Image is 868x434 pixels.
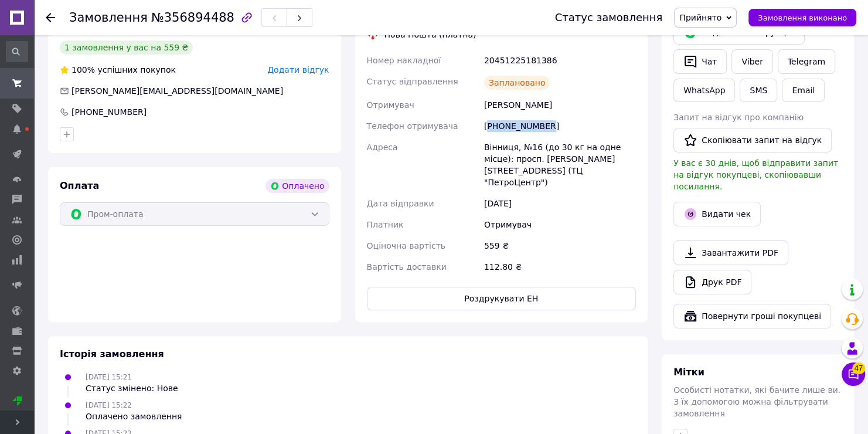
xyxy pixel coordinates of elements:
span: [DATE] 15:21 [86,373,132,381]
div: Вінниця, №16 (до 30 кг на одне місце): просп. [PERSON_NAME][STREET_ADDRESS] (ТЦ "ПетроЦентр") [482,137,638,193]
span: Платник [367,220,404,229]
a: WhatsApp [673,79,735,102]
button: Видати чек [673,202,761,226]
button: Чат з покупцем47 [842,362,865,386]
span: Запит на відгук про компанію [673,113,804,122]
button: Email [782,79,825,102]
div: 112.80 ₴ [482,256,638,277]
span: Адреса [367,143,398,152]
span: Статус відправлення [367,77,458,86]
span: Додати відгук [267,65,329,74]
div: успішних покупок [60,64,176,76]
span: Замовлення [69,11,148,25]
div: 20451225181386 [482,50,638,71]
span: Мітки [673,367,704,378]
span: Номер накладної [367,56,441,65]
div: [DATE] [482,193,638,214]
span: 100% [72,65,95,74]
span: №356894488 [151,11,234,25]
span: У вас є 30 днів, щоб відправити запит на відгук покупцеві, скопіювавши посилання. [673,158,838,191]
span: Оціночна вартість [367,241,445,250]
div: Статус замовлення [555,12,663,23]
div: [PHONE_NUMBER] [70,106,148,118]
div: Заплановано [484,76,550,90]
span: [PERSON_NAME][EMAIL_ADDRESS][DOMAIN_NAME] [72,86,283,96]
a: Друк PDF [673,270,751,294]
span: Отримувач [367,100,414,110]
button: SMS [740,79,777,102]
button: Замовлення виконано [748,9,856,26]
a: Viber [731,49,772,74]
a: Telegram [778,49,835,74]
div: Оплачено [265,179,329,193]
button: Чат [673,49,727,74]
div: Повернутися назад [46,12,55,23]
div: Статус змінено: Нове [86,382,178,394]
button: Повернути гроші покупцеві [673,304,831,328]
span: Телефон отримувача [367,121,458,131]
button: Роздрукувати ЕН [367,287,636,310]
span: Оплата [60,180,99,191]
div: Оплачено замовлення [86,411,182,422]
span: Прийнято [679,13,721,22]
span: Замовлення виконано [758,13,847,22]
span: Вартість доставки [367,262,447,272]
div: Отримувач [482,214,638,235]
span: [DATE] 15:22 [86,401,132,409]
span: Дата відправки [367,199,434,208]
a: Завантажити PDF [673,240,788,265]
button: Скопіювати запит на відгук [673,128,832,152]
span: Історія замовлення [60,348,164,360]
div: [PERSON_NAME] [482,94,638,116]
div: 1 замовлення у вас на 559 ₴ [60,40,193,55]
span: 47 [852,362,865,374]
div: 559 ₴ [482,235,638,256]
span: Особисті нотатки, які бачите лише ви. З їх допомогою можна фільтрувати замовлення [673,385,840,418]
div: [PHONE_NUMBER] [482,116,638,137]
